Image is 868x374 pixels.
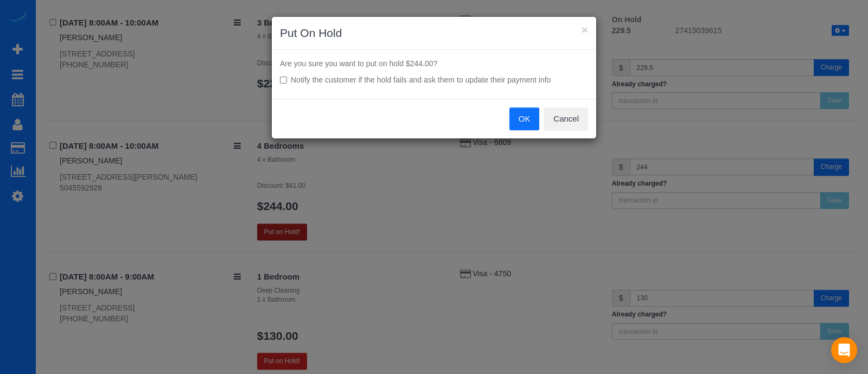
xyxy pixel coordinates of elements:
[280,77,287,84] input: Notify the customer if the hold fails and ask them to update their payment info
[509,107,540,130] button: OK
[544,107,588,130] button: Cancel
[280,59,437,68] span: Are you sure you want to put on hold $244.00?
[280,74,588,85] label: Notify the customer if the hold fails and ask them to update their payment info
[280,25,588,41] h3: Put On Hold
[582,24,588,35] button: ×
[831,337,857,363] div: Open Intercom Messenger
[272,17,596,138] sui-modal: Put On Hold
